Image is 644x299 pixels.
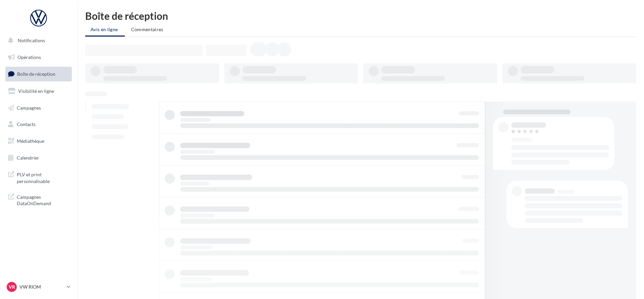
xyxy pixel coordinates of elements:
[17,105,41,110] span: Campagnes
[17,138,44,144] span: Médiathèque
[4,167,73,187] a: PLV et print personnalisable
[85,11,636,21] div: Boîte de réception
[5,281,72,293] a: VR VW RIOM
[17,192,69,207] span: Campagnes DataOnDemand
[4,190,73,210] a: Campagnes DataOnDemand
[17,54,41,60] span: Opérations
[4,84,73,98] a: Visibilité en ligne
[4,151,73,165] a: Calendrier
[4,34,70,48] button: Notifications
[4,50,73,64] a: Opérations
[4,101,73,115] a: Campagnes
[17,71,55,77] span: Boîte de réception
[4,67,73,81] a: Boîte de réception
[17,155,39,161] span: Calendrier
[19,284,64,290] p: VW RIOM
[4,134,73,148] a: Médiathèque
[9,284,15,290] span: VR
[4,117,73,131] a: Contacts
[131,26,163,32] span: Commentaires
[18,88,54,94] span: Visibilité en ligne
[18,38,45,43] span: Notifications
[17,170,69,184] span: PLV et print personnalisable
[17,121,36,127] span: Contacts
